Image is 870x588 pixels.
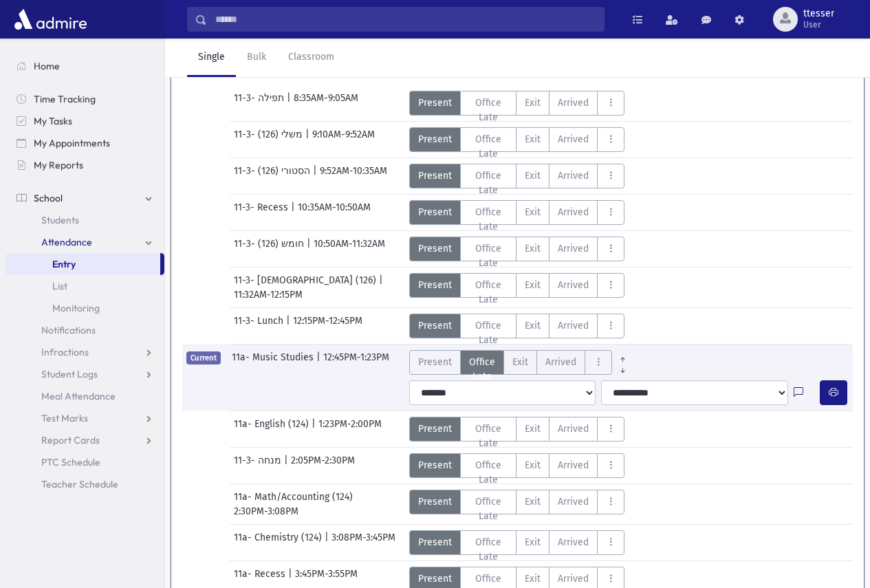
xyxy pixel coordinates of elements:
[41,456,100,468] span: PTC Schedule
[6,319,164,341] a: Notifications
[6,231,164,253] a: Attendance
[6,429,164,451] a: Report Cards
[379,273,386,287] span: |
[320,164,387,188] span: 9:52AM-10:35AM
[41,236,92,248] span: Attendance
[512,355,528,369] span: Exit
[558,241,589,256] span: Arrived
[41,478,118,490] span: Teacher Schedule
[612,350,633,361] a: All Prior
[234,287,303,302] span: 11:32AM-12:15PM
[558,494,589,509] span: Arrived
[418,278,452,292] span: Present
[331,530,395,555] span: 3:08PM-3:45PM
[52,302,100,314] span: Monitoring
[41,434,100,446] span: Report Cards
[409,127,625,152] div: AttTypes
[277,39,345,77] a: Classroom
[287,91,294,116] span: |
[293,314,362,338] span: 12:15PM-12:45PM
[803,8,834,19] span: ttesser
[234,91,287,116] span: 11-3- תפילה
[409,164,625,188] div: AttTypes
[418,422,452,436] span: Present
[6,341,164,363] a: Infractions
[232,350,316,375] span: 11a- Music Studies
[294,91,358,116] span: 8:35AM-9:05AM
[409,350,633,375] div: AttTypes
[418,458,452,472] span: Present
[409,453,625,478] div: AttTypes
[409,91,625,116] div: AttTypes
[6,275,164,297] a: List
[323,350,389,375] span: 12:45PM-1:23PM
[525,318,541,333] span: Exit
[52,280,67,292] span: List
[234,127,305,152] span: 11-3- משלי (126)
[525,422,541,436] span: Exit
[234,314,286,338] span: 11-3- Lunch
[6,132,164,154] a: My Appointments
[234,273,379,287] span: 11-3- [DEMOGRAPHIC_DATA] (126)
[469,241,508,270] span: Office Late
[6,154,164,176] a: My Reports
[6,253,160,275] a: Entry
[525,96,541,110] span: Exit
[325,530,331,555] span: |
[469,132,508,161] span: Office Late
[469,458,508,487] span: Office Late
[6,55,164,77] a: Home
[234,237,307,261] span: 11-3- חומש (126)
[6,363,164,385] a: Student Logs
[469,422,508,450] span: Office Late
[6,110,164,132] a: My Tasks
[312,127,375,152] span: 9:10AM-9:52AM
[291,200,298,225] span: |
[409,273,625,298] div: AttTypes
[525,241,541,256] span: Exit
[6,473,164,495] a: Teacher Schedule
[34,159,83,171] span: My Reports
[418,168,452,183] span: Present
[418,205,452,219] span: Present
[418,96,452,110] span: Present
[52,258,76,270] span: Entry
[525,494,541,509] span: Exit
[6,297,164,319] a: Monitoring
[234,504,298,519] span: 2:30PM-3:08PM
[6,187,164,209] a: School
[313,164,320,188] span: |
[284,453,291,478] span: |
[409,314,625,338] div: AttTypes
[418,535,452,549] span: Present
[525,205,541,219] span: Exit
[6,88,164,110] a: Time Tracking
[34,137,110,149] span: My Appointments
[558,168,589,183] span: Arrived
[34,60,60,72] span: Home
[11,6,90,33] img: AdmirePro
[41,324,96,336] span: Notifications
[409,530,625,555] div: AttTypes
[469,205,508,234] span: Office Late
[418,494,452,509] span: Present
[418,132,452,146] span: Present
[418,355,452,369] span: Present
[234,490,356,504] span: 11a- Math/Accounting (124)
[234,453,284,478] span: 11-3- מנחה
[558,422,589,436] span: Arrived
[286,314,293,338] span: |
[230,67,301,78] i: [DATE] Sessions:
[41,214,79,226] span: Students
[314,237,385,261] span: 10:50AM-11:32AM
[558,205,589,219] span: Arrived
[469,278,508,307] span: Office Late
[418,241,452,256] span: Present
[525,535,541,549] span: Exit
[6,385,164,407] a: Meal Attendance
[41,346,89,358] span: Infractions
[234,530,325,555] span: 11a- Chemistry (124)
[6,407,164,429] a: Test Marks
[409,237,625,261] div: AttTypes
[558,278,589,292] span: Arrived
